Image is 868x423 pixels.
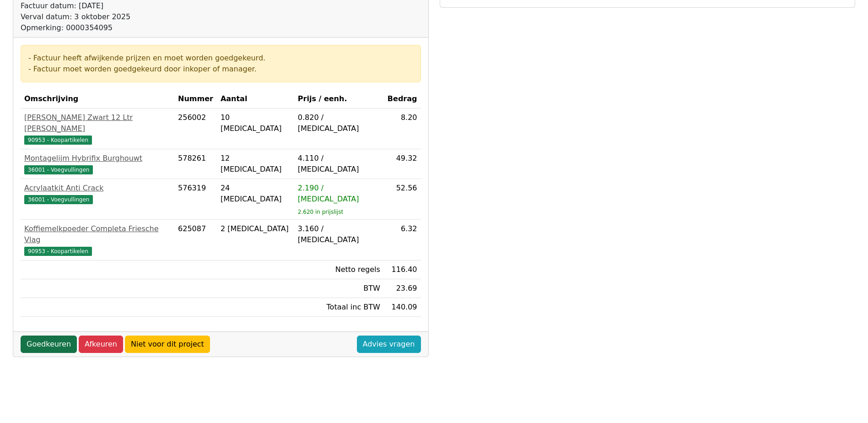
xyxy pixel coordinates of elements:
[21,336,77,353] a: Goedkeuren
[21,22,228,33] div: Opmerking: 0000354095
[21,0,228,11] div: Factuur datum: [DATE]
[24,183,171,194] div: Acrylaatkit Anti Crack
[357,336,421,353] a: Advies vragen
[24,223,171,256] a: Koffiemelkpoeder Completa Friesche Vlag90953 - Koopartikelen
[217,90,294,108] th: Aantal
[294,260,384,279] td: Netto regels
[24,183,171,205] a: Acrylaatkit Anti Crack36001 - Voegvullingen
[24,223,171,245] div: Koffiemelkpoeder Completa Friesche Vlag
[384,149,421,179] td: 49.32
[221,223,291,234] div: 2 [MEDICAL_DATA]
[24,247,92,256] span: 90953 - Koopartikelen
[298,223,380,245] div: 3.160 / [MEDICAL_DATA]
[294,90,384,108] th: Prijs / eenh.
[24,112,171,145] a: [PERSON_NAME] Zwart 12 Ltr [PERSON_NAME]90953 - Koopartikelen
[221,112,291,134] div: 10 [MEDICAL_DATA]
[384,260,421,279] td: 116.40
[298,153,380,175] div: 4.110 / [MEDICAL_DATA]
[221,183,291,205] div: 24 [MEDICAL_DATA]
[298,112,380,134] div: 0.820 / [MEDICAL_DATA]
[21,90,174,108] th: Omschrijving
[384,279,421,298] td: 23.69
[24,136,92,145] span: 90953 - Koopartikelen
[79,336,123,353] a: Afkeuren
[174,108,217,149] td: 256002
[21,11,228,22] div: Verval datum: 3 oktober 2025
[298,209,343,215] sub: 2.620 in prijslijst
[294,298,384,317] td: Totaal inc BTW
[384,90,421,108] th: Bedrag
[294,279,384,298] td: BTW
[24,153,171,164] div: Montagelijm Hybrifix Burghouwt
[28,64,413,75] div: - Factuur moet worden goedgekeurd door inkoper of manager.
[384,179,421,220] td: 52.56
[174,149,217,179] td: 578261
[125,336,210,353] a: Niet voor dit project
[298,183,380,205] div: 2.190 / [MEDICAL_DATA]
[24,195,93,204] span: 36001 - Voegvullingen
[24,165,93,174] span: 36001 - Voegvullingen
[174,220,217,260] td: 625087
[384,298,421,317] td: 140.09
[221,153,291,175] div: 12 [MEDICAL_DATA]
[384,108,421,149] td: 8.20
[28,53,413,64] div: - Factuur heeft afwijkende prijzen en moet worden goedgekeurd.
[24,112,171,134] div: [PERSON_NAME] Zwart 12 Ltr [PERSON_NAME]
[384,220,421,260] td: 6.32
[24,153,171,175] a: Montagelijm Hybrifix Burghouwt36001 - Voegvullingen
[174,90,217,108] th: Nummer
[174,179,217,220] td: 576319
